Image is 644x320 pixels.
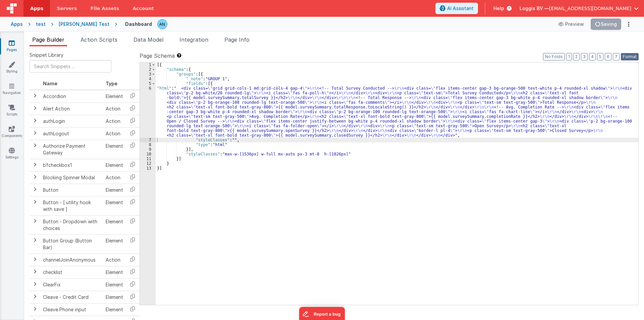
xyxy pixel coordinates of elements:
td: Element [103,278,126,291]
button: 4 [589,53,596,60]
span: Apps [30,5,43,12]
td: Button - [ utility hook with save ] [40,196,103,215]
td: Element [103,90,126,103]
span: Data Model [133,36,163,43]
img: f1d78738b441ccf0e1fcb79415a71bae [158,19,167,29]
div: 11 [140,156,156,161]
td: Element [103,234,126,254]
div: 7 [140,138,156,142]
td: bfcheckbox1 [40,159,103,171]
td: Element [103,266,126,278]
td: Action [103,115,126,127]
button: 7 [613,53,620,60]
button: Format [621,53,639,60]
span: Page Builder [32,36,64,43]
span: [EMAIL_ADDRESS][DOMAIN_NAME] [549,5,631,12]
td: Element [103,159,126,171]
td: Element [103,215,126,234]
td: Action [103,127,126,140]
td: Element [103,184,126,196]
span: Name [43,81,57,86]
button: 2 [573,53,580,60]
button: 3 [581,53,588,60]
div: Apps [11,21,23,28]
div: 1 [140,62,156,67]
td: Button [40,184,103,196]
div: 9 [140,147,156,152]
td: Button Group (Button Bar) [40,234,103,254]
span: Loggix BV — [520,5,549,12]
div: 8 [140,142,156,147]
td: Element [103,303,126,316]
button: 5 [597,53,603,60]
button: Options [624,19,633,29]
td: authLogin [40,115,103,127]
td: Action [103,171,126,184]
td: Action [103,102,126,115]
span: Help [493,5,504,12]
button: Loggix BV — [EMAIL_ADDRESS][DOMAIN_NAME] [520,5,639,12]
div: 12 [140,161,156,166]
div: 5 [140,81,156,86]
button: No Folds [543,53,565,60]
span: Type [106,81,117,86]
td: Action [103,254,126,266]
div: 4 [140,77,156,81]
td: Element [103,291,126,303]
td: Element [103,196,126,215]
td: Cleave - Credit Card [40,291,103,303]
span: Snippet Library [30,52,63,58]
button: Saving [591,18,622,30]
td: Authorize Payment Gateway [40,140,103,159]
div: test [36,21,46,28]
span: Integration [179,36,208,43]
span: Servers [57,5,77,12]
td: Cleave Phone input [40,303,103,316]
div: 2 [140,67,156,72]
button: Preview [554,19,588,30]
div: 3 [140,72,156,77]
div: 6 [140,86,156,138]
span: File Assets [91,5,119,12]
input: Search Snippets ... [30,60,111,73]
td: Alert Action [40,102,103,115]
td: checklist [40,266,103,278]
td: ClearFix [40,278,103,291]
span: Action Scripts [80,36,117,43]
td: Element [103,140,126,159]
button: 6 [605,53,611,60]
span: Page Schema [140,52,175,60]
td: Button - Dropdown with choices [40,215,103,234]
td: Accordion [40,90,103,103]
div: 13 [140,166,156,171]
div: [PERSON_NAME] Test [59,21,109,28]
h4: Dashboard [125,21,152,27]
td: Blocking Spinner Modal [40,171,103,184]
span: AI Assistant [447,5,474,12]
span: Page Info [224,36,250,43]
button: AI Assistant [435,3,478,14]
td: channelJoinAnonymous [40,254,103,266]
div: 10 [140,152,156,156]
td: authLogout [40,127,103,140]
button: 1 [566,53,572,60]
